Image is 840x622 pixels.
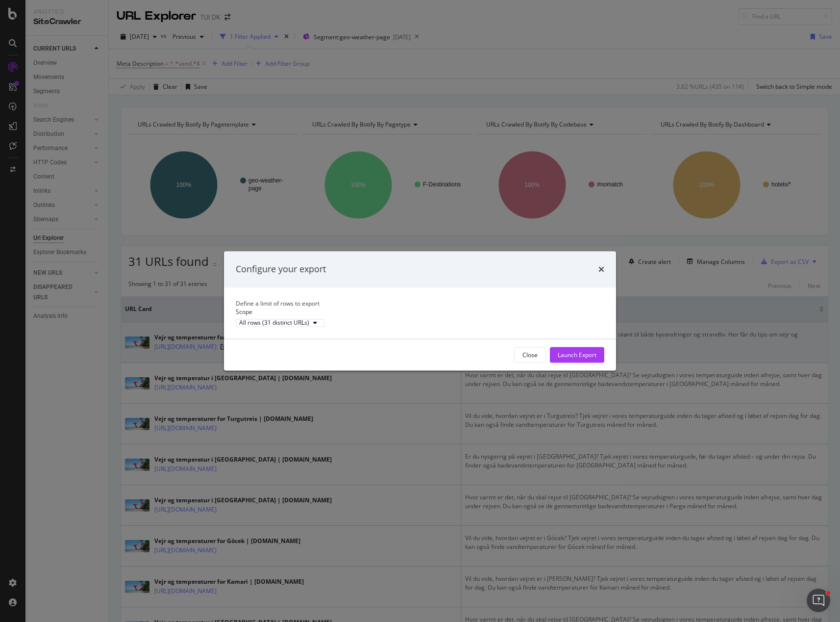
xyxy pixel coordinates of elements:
div: modal [224,251,616,370]
button: Close [514,347,546,363]
iframe: Intercom live chat [807,589,830,612]
button: All rows (31 distinct URLs) [236,319,324,327]
div: times [598,263,604,276]
label: Scope [236,308,252,316]
div: Launch Export [558,351,596,359]
button: Launch Export [550,347,604,363]
div: Close [522,351,538,359]
div: Configure your export [236,263,326,276]
div: All rows (31 distinct URLs) [239,320,309,326]
div: Define a limit of rows to export [236,299,604,308]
